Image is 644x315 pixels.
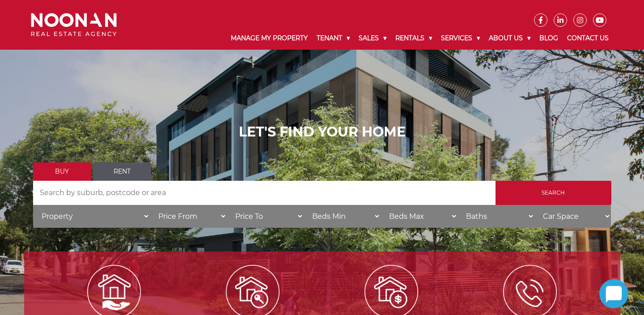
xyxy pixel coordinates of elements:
[496,181,611,205] input: Search
[31,13,117,37] img: Noonan Real Estate Agency
[33,124,611,140] h1: LET'S FIND YOUR HOME
[354,27,391,50] a: Sales
[312,27,354,50] a: Tenant
[484,27,535,50] a: About Us
[33,181,496,205] input: Search by suburb, postcode or area
[93,162,151,181] a: Rent
[563,27,613,50] a: Contact Us
[535,27,563,50] a: Blog
[391,27,436,50] a: Rentals
[226,27,312,50] a: Manage My Property
[436,27,484,50] a: Services
[33,162,91,181] a: Buy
